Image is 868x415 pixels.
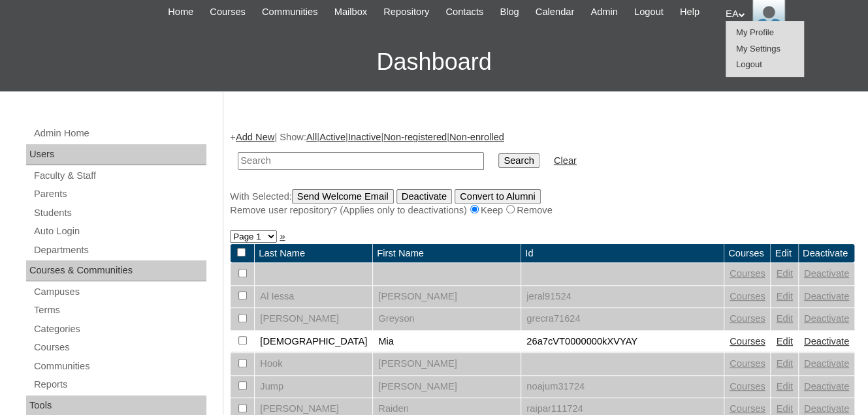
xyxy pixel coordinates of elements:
[500,5,519,20] span: Blog
[238,152,484,170] input: Search
[396,189,452,204] input: Deactivate
[230,204,855,217] div: Remove user repository? (Applies only to deactivations) Keep Remove
[306,132,317,142] a: All
[373,286,521,308] td: [PERSON_NAME]
[498,153,539,168] input: Search
[529,5,581,20] a: Calendar
[33,339,206,356] a: Courses
[439,5,490,20] a: Contacts
[493,5,525,20] a: Blog
[776,381,792,392] a: Edit
[673,5,706,20] a: Help
[804,313,849,324] a: Deactivate
[804,336,849,346] a: Deactivate
[521,376,724,398] td: noajum31724
[230,189,855,217] div: With Selected:
[33,377,206,393] a: Reports
[383,132,447,142] a: Non-registered
[776,336,792,346] a: Edit
[736,59,762,69] a: Logout
[33,186,206,202] a: Parents
[730,403,765,414] a: Courses
[373,353,521,375] td: [PERSON_NAME]
[262,5,318,20] span: Communities
[628,5,670,20] a: Logout
[33,223,206,239] a: Auto Login
[280,231,285,241] a: »
[584,5,624,20] a: Admin
[776,313,792,324] a: Edit
[736,27,774,37] a: My Profile
[255,376,372,398] td: Jump
[730,336,765,346] a: Courses
[730,358,765,369] a: Courses
[536,5,574,20] span: Calendar
[292,189,394,204] input: Send Welcome Email
[449,132,504,142] a: Non-enrolled
[521,331,724,353] td: 26a7cVT0000000kXVYAY
[161,5,200,20] a: Home
[236,132,274,142] a: Add New
[634,5,664,20] span: Logout
[373,331,521,353] td: Mia
[319,132,346,142] a: Active
[230,131,855,217] div: + | Show: | | | |
[255,353,372,375] td: Hook
[804,403,849,414] a: Deactivate
[255,331,372,353] td: [DEMOGRAPHIC_DATA]
[455,189,541,204] input: Convert to Alumni
[804,381,849,392] a: Deactivate
[255,286,372,308] td: Al Iessa
[33,125,206,142] a: Admin Home
[771,244,797,263] td: Edit
[33,205,206,221] a: Students
[26,144,206,165] div: Users
[33,321,206,337] a: Categories
[521,244,724,263] td: Id
[736,44,780,54] a: My Settings
[804,268,849,279] a: Deactivate
[33,168,206,184] a: Faculty & Staff
[203,5,252,20] a: Courses
[33,302,206,318] a: Terms
[373,244,521,263] td: First Name
[730,381,765,392] a: Courses
[7,33,861,91] h3: Dashboard
[33,242,206,258] a: Departments
[445,5,483,20] span: Contacts
[255,244,372,263] td: Last Name
[210,5,246,20] span: Courses
[730,268,765,279] a: Courses
[776,291,792,301] a: Edit
[373,308,521,330] td: Greyson
[590,5,618,20] span: Admin
[377,5,436,20] a: Repository
[348,132,381,142] a: Inactive
[804,358,849,369] a: Deactivate
[26,260,206,281] div: Courses & Communities
[554,155,577,166] a: Clear
[776,403,792,414] a: Edit
[730,313,765,324] a: Courses
[680,5,699,20] span: Help
[33,284,206,300] a: Campuses
[168,5,193,20] span: Home
[521,286,724,308] td: jeral91524
[730,291,765,301] a: Courses
[776,358,792,369] a: Edit
[799,244,854,263] td: Deactivate
[804,291,849,301] a: Deactivate
[776,268,792,279] a: Edit
[255,5,325,20] a: Communities
[334,5,368,20] span: Mailbox
[383,5,429,20] span: Repository
[255,308,372,330] td: [PERSON_NAME]
[521,308,724,330] td: grecra71624
[328,5,374,20] a: Mailbox
[33,358,206,375] a: Communities
[373,376,521,398] td: [PERSON_NAME]
[724,244,771,263] td: Courses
